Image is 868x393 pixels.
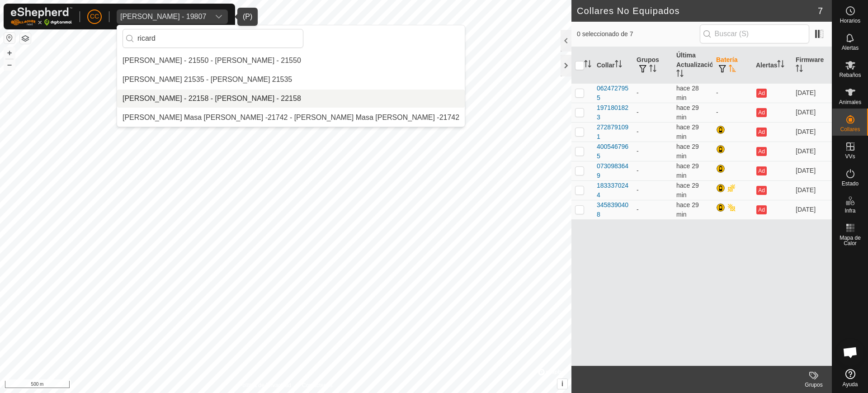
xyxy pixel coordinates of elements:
[633,47,673,84] th: Grupos
[676,182,699,199] span: 8 oct 2025, 8:01
[597,181,629,200] div: 1833370244
[90,12,99,21] span: CC
[756,147,766,156] button: Ad
[792,47,832,84] th: Firmware
[633,142,673,161] td: -
[597,84,629,103] div: 0624727955
[577,29,700,39] span: 0 seleccionado de 7
[752,47,792,84] th: Alertas
[840,127,860,132] span: Collares
[712,83,752,103] td: -
[676,123,699,140] span: 8 oct 2025, 8:01
[633,200,673,219] td: -
[845,154,855,159] span: VVs
[20,33,31,44] button: Capas del Mapa
[117,90,465,108] li: Ricardo Castro Marin - 22158
[792,161,832,180] td: [DATE]
[597,123,629,142] div: 2728791091
[844,208,855,213] span: Infra
[756,108,766,117] button: Ad
[557,379,567,389] button: i
[120,13,206,20] div: [PERSON_NAME] - 19807
[633,180,673,200] td: -
[796,381,832,389] div: Grupos
[11,7,72,26] img: Logo Gallagher
[239,381,291,389] a: Política de Privacidad
[712,47,752,84] th: Batería
[584,62,591,69] p-sorticon: Activar para ordenar
[4,33,15,43] button: Restablecer Mapa
[676,143,699,160] span: 8 oct 2025, 8:01
[756,89,766,98] button: Ad
[4,47,15,58] button: +
[756,186,766,195] button: Ad
[577,5,818,16] h2: Collares No Equipados
[633,103,673,122] td: -
[123,29,303,48] input: Buscar por región, país, empresa o propiedad
[777,62,784,69] p-sorticon: Activar para ordenar
[756,128,766,137] button: Ad
[839,99,861,105] span: Animales
[633,161,673,180] td: -
[676,201,699,218] span: 8 oct 2025, 8:01
[842,181,859,186] span: Estado
[676,71,684,78] p-sorticon: Activar para ordenar
[792,142,832,161] td: [DATE]
[633,122,673,142] td: -
[4,59,15,70] button: –
[673,47,712,84] th: Última Actualización
[117,52,465,127] ul: Option List
[561,380,563,388] span: i
[676,104,699,121] span: 8 oct 2025, 8:01
[756,166,766,175] button: Ad
[835,235,866,246] span: Mapa de Calor
[210,9,228,24] div: dropdown trigger
[792,180,832,200] td: [DATE]
[792,200,832,219] td: [DATE]
[676,85,699,101] span: 8 oct 2025, 8:01
[712,103,752,122] td: -
[597,142,629,161] div: 4005467965
[123,55,301,66] div: [PERSON_NAME] - 21550 - [PERSON_NAME] - 21550
[615,62,622,69] p-sorticon: Activar para ordenar
[842,45,859,51] span: Alertas
[117,52,465,70] li: Ricardo Ara Usieto - 21550
[117,9,210,24] span: Julen Palacios Aznar - 19807
[123,93,301,104] div: [PERSON_NAME] - 22158 - [PERSON_NAME] - 22158
[676,162,699,179] span: 8 oct 2025, 8:01
[597,103,629,122] div: 1971801823
[117,71,465,89] li: Ricardo Arribas Blanco 21535
[837,339,864,366] div: Chat abierto
[796,66,803,73] p-sorticon: Activar para ordenar
[593,47,633,84] th: Collar
[792,103,832,122] td: [DATE]
[792,122,832,142] td: [DATE]
[117,109,465,127] li: Ricardo Masa Perez -21742
[302,381,332,389] a: Contáctenos
[843,382,858,387] span: Ayuda
[700,24,809,43] input: Buscar (S)
[792,83,832,103] td: [DATE]
[839,72,861,78] span: Rebaños
[633,83,673,103] td: -
[840,18,860,24] span: Horarios
[729,66,736,73] p-sorticon: Activar para ordenar
[756,205,766,214] button: Ad
[123,74,292,85] div: [PERSON_NAME] 21535 - [PERSON_NAME] 21535
[123,112,459,123] div: [PERSON_NAME] Masa [PERSON_NAME] -21742 - [PERSON_NAME] Masa [PERSON_NAME] -21742
[597,161,629,180] div: 0730983649
[832,365,868,391] a: Ayuda
[597,200,629,219] div: 3458390408
[818,4,823,18] span: 7
[649,66,656,73] p-sorticon: Activar para ordenar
